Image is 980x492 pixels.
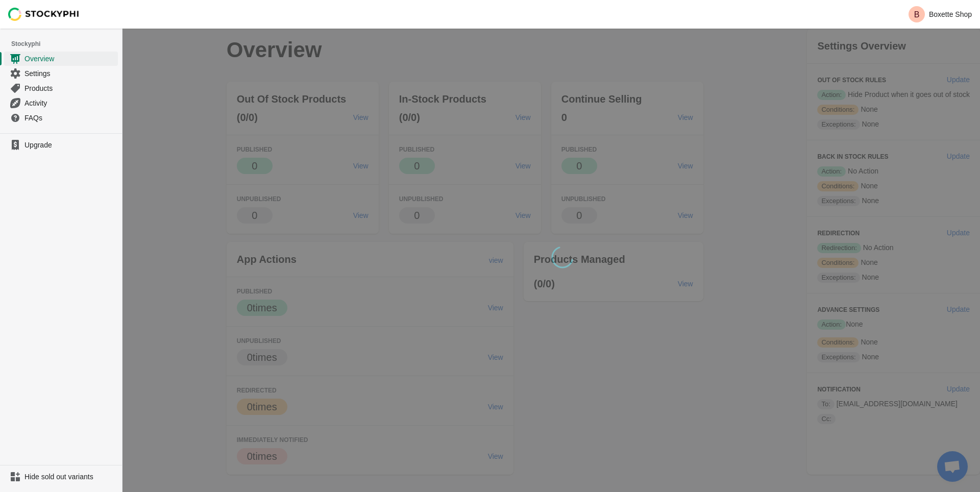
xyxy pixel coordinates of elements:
span: Activity [24,98,116,108]
span: Upgrade [24,140,116,150]
span: Avatar with initials B [909,6,925,22]
span: Hide sold out variants [24,472,116,482]
img: Stockyphi [8,8,80,21]
a: Activity [4,95,118,110]
a: Products [4,81,118,95]
a: FAQs [4,110,118,125]
a: Upgrade [4,138,118,152]
span: Overview [24,54,116,64]
span: Products [24,83,116,93]
button: Avatar with initials BBoxette Shop [904,4,976,24]
a: Overview [4,51,118,66]
p: Boxette Shop [929,10,972,18]
a: Hide sold out variants [4,470,118,484]
text: B [914,10,920,19]
span: FAQs [24,113,116,123]
span: Stockyphi [11,39,122,49]
a: Settings [4,66,118,81]
span: Settings [24,68,116,79]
